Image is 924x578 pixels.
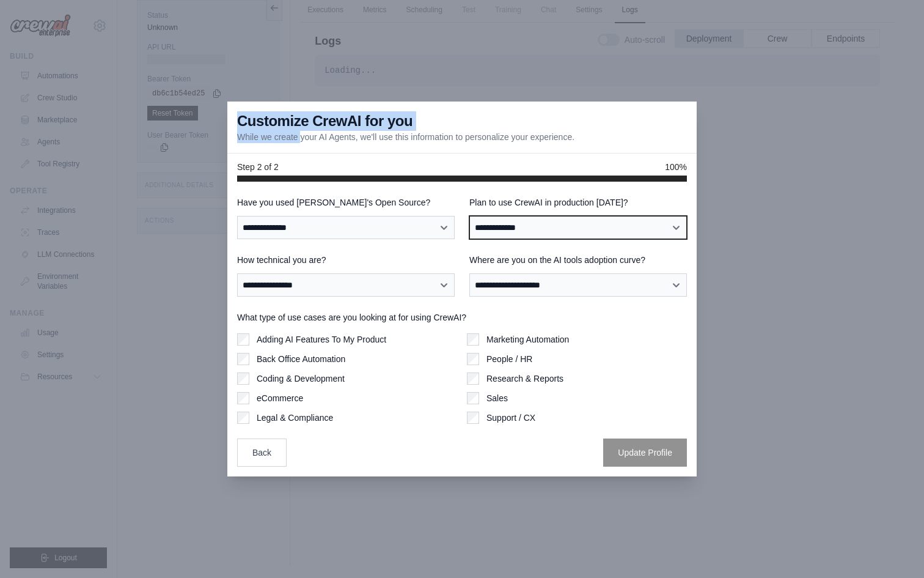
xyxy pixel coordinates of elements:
label: What type of use cases are you looking at for using CrewAI? [237,311,687,324]
label: Have you used [PERSON_NAME]'s Open Source? [237,196,455,209]
iframe: Chat Widget [863,519,924,578]
label: Sales [486,392,508,404]
label: How technical you are? [237,254,455,266]
label: Marketing Automation [486,333,569,346]
label: Research & Reports [486,372,563,385]
label: Adding AI Features To My Product [257,333,386,346]
h3: Customize CrewAI for you [237,111,413,131]
p: While we create your AI Agents, we'll use this information to personalize your experience. [237,131,574,143]
label: eCommerce [257,392,303,404]
label: Where are you on the AI tools adoption curve? [469,254,687,266]
label: Back Office Automation [257,353,345,365]
span: Step 2 of 2 [237,161,279,173]
label: Legal & Compliance [257,412,333,424]
button: Back [237,439,287,467]
label: People / HR [486,353,532,365]
span: 100% [665,161,687,173]
label: Plan to use CrewAI in production [DATE]? [469,196,687,209]
label: Coding & Development [257,372,345,385]
button: Update Profile [603,439,687,467]
label: Support / CX [486,412,535,424]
